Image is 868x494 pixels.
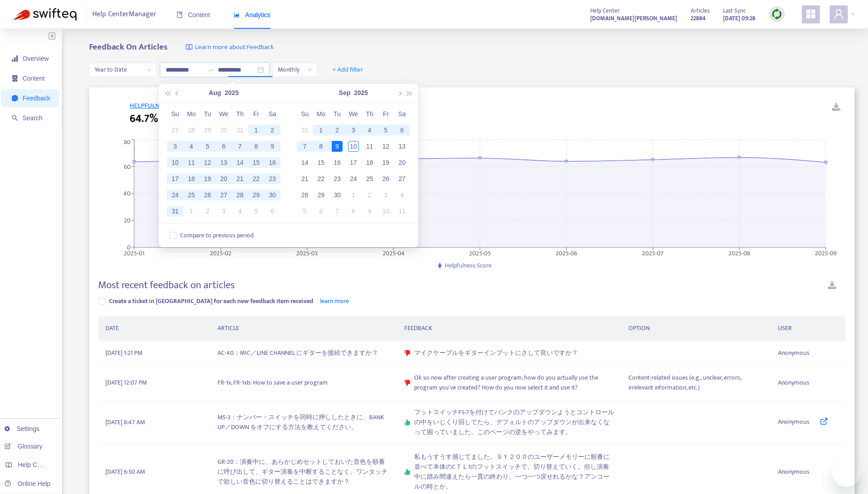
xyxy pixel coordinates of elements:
div: 7 [235,141,245,152]
tspan: 0 [127,242,131,252]
span: like [404,469,411,475]
div: 9 [267,141,278,152]
span: to [207,66,214,73]
img: image-link [185,44,193,51]
div: 30 [218,125,229,136]
div: 12 [202,157,213,168]
span: dislike [404,350,411,356]
div: 24 [348,173,359,184]
td: 2025-09-14 [297,154,313,171]
tspan: 60 [124,161,131,172]
td: 2025-10-01 [345,187,362,203]
tspan: 2025-02 [210,248,231,258]
td: 2025-09-30 [329,187,345,203]
div: 2 [364,190,375,200]
td: 2025-09-02 [199,203,216,219]
span: Anonymous [778,378,809,388]
span: Search [23,114,42,122]
th: Su [297,106,313,122]
a: learn more [320,296,349,306]
tspan: 2025-07 [642,248,664,258]
td: 2025-08-12 [199,154,216,171]
td: 2025-09-04 [362,122,378,138]
div: 25 [186,190,197,200]
td: 2025-08-01 [248,122,264,138]
tspan: 2025-04 [383,248,405,258]
span: Anonymous [778,348,809,358]
span: [DATE] 6:50 AM [105,467,145,477]
span: signal [12,55,18,62]
div: 1 [316,125,326,136]
th: Mo [313,106,329,122]
div: 24 [170,190,181,200]
div: 26 [380,173,391,184]
span: area-chart [234,12,240,18]
span: message [12,95,18,101]
div: 5 [202,141,213,152]
td: 2025-10-05 [297,203,313,219]
td: 2025-09-03 [216,203,232,219]
div: 10 [348,141,359,152]
div: 21 [299,173,310,184]
div: 31 [299,125,310,136]
div: 30 [332,190,343,200]
span: Learn more about Feedback [195,42,274,53]
button: 2025 [225,84,239,102]
td: 2025-08-28 [232,187,248,203]
div: 1 [348,190,359,200]
td: 2025-07-27 [167,122,183,138]
div: 22 [251,173,262,184]
div: 11 [397,206,407,217]
div: 10 [380,206,391,217]
td: 2025-09-21 [297,171,313,187]
td: FR-1x, FR-1xb: How to save a user program [210,366,397,400]
td: 2025-08-31 [297,122,313,138]
span: Monthly [278,63,312,77]
div: 4 [397,190,407,200]
td: 2025-09-17 [345,154,362,171]
div: 11 [186,157,197,168]
span: like [404,419,411,426]
th: Th [362,106,378,122]
div: 18 [364,157,375,168]
tspan: 40 [123,188,131,199]
th: We [216,106,232,122]
td: 2025-09-06 [264,203,280,219]
h4: Most recent feedback on articles [98,279,235,291]
td: 2025-09-25 [362,171,378,187]
td: 2025-09-03 [345,122,362,138]
th: Th [232,106,248,122]
td: 2025-08-25 [183,187,199,203]
td: 2025-08-15 [248,154,264,171]
button: 2025 [354,84,368,102]
td: 2025-08-16 [264,154,280,171]
div: 16 [267,157,278,168]
div: 14 [299,157,310,168]
div: 3 [348,125,359,136]
span: [DATE] 12:07 PM [105,378,147,388]
tspan: 2025-05 [469,248,491,258]
a: Learn more about Feedback [185,42,274,53]
td: 2025-09-16 [329,154,345,171]
img: Swifteq [14,8,77,21]
div: 3 [218,206,229,217]
span: フットスイッチFS-7を付けてバンクのアップダウンようとコントロールの中をいじくり回してたら、デフォルトのアップダウンが出来なくなって困っていました。このページの逆をやってみます。 [414,408,614,437]
div: 29 [202,125,213,136]
div: 21 [235,173,245,184]
th: OPTION [621,316,771,341]
div: 27 [397,173,407,184]
div: 10 [170,157,181,168]
span: Help Center [590,6,620,16]
tspan: 2025-01 [124,248,145,258]
td: 2025-08-04 [183,138,199,154]
td: 2025-08-17 [167,171,183,187]
th: Tu [329,106,345,122]
div: 5 [380,125,391,136]
tspan: 2025-08 [728,248,750,258]
span: + Add filter [332,64,363,75]
th: FEEDBACK [397,316,621,341]
span: Ok so now after creating a user program, how do you actually use the program you've created? How ... [414,373,614,393]
th: Sa [394,106,410,122]
span: dislike [404,380,411,386]
span: Anonymous [778,467,809,477]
